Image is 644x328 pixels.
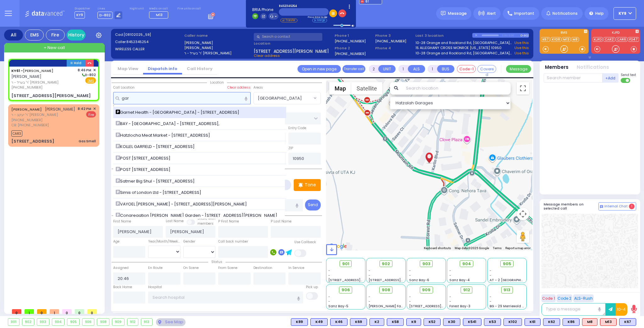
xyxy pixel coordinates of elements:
label: Fire units on call [177,7,201,11]
span: Phone 3 [375,33,414,38]
span: CB: [PHONE_NUMBER] [11,123,49,128]
span: - [369,299,370,304]
img: Logo [25,9,67,17]
div: K62 [543,318,560,326]
label: Night unit [130,7,144,11]
a: Dispatch info [143,66,182,72]
span: Message [448,10,467,17]
label: Last Name [166,219,184,224]
span: M13 [156,12,163,17]
div: K67 [619,318,636,326]
button: ALS [408,65,425,73]
span: Alert [487,11,496,16]
label: Location Name [113,104,138,109]
span: - [369,268,370,273]
div: 906 [82,319,94,325]
span: BG - 29 Merriewold S. [490,304,525,309]
label: Medic on call [149,7,170,11]
div: [STREET_ADDRESS] [11,138,54,145]
span: ✕ [93,106,96,112]
span: [GEOGRAPHIC_DATA] [258,95,302,101]
div: BLS [619,318,636,326]
span: [PERSON_NAME] Farm [369,304,406,309]
span: 901 [342,261,349,267]
span: - [490,268,491,273]
div: EMS [25,30,44,41]
span: 909 [422,287,430,293]
span: Phone 4 [375,46,414,51]
span: [08102025_59] [124,32,151,37]
span: Satmer Big Shul - [STREET_ADDRESS] [116,178,197,184]
div: Year/Month/Week/Day [148,239,180,244]
span: ר' יעקב - ר' [PERSON_NAME] [11,112,75,118]
div: BLS [310,318,328,326]
label: EMS [540,31,589,36]
button: ALS-Rush [573,294,594,302]
span: 8:42 PM [78,107,91,111]
button: 10-4 [616,303,627,316]
label: [PERSON_NAME] [184,45,252,51]
span: KY61 - [11,68,23,73]
span: - [409,299,411,304]
span: 908 [382,287,390,293]
span: - [449,294,451,299]
h5: Message members on selected call [544,202,598,210]
span: Sanz Bay-6 [409,278,429,282]
div: K69 [350,318,367,326]
button: Transfer call [342,65,365,73]
label: [PHONE_NUMBER] [335,51,366,56]
a: CAR2 [603,37,615,42]
input: Search location here [113,92,251,104]
div: K9 [406,318,421,326]
label: KJFD [591,31,640,36]
span: - [328,299,330,304]
span: Simis of London Ltd - [STREET_ADDRESS] [116,189,203,196]
a: Use this [514,40,529,46]
div: 902 [22,319,34,325]
span: [STREET_ADDRESS][PERSON_NAME] [328,278,388,282]
div: BLS [463,318,481,326]
span: - [490,299,491,304]
button: Show street map [329,82,351,95]
button: Drag Pegman onto the map to open Street View [517,230,529,243]
span: ✕ [93,68,96,73]
span: - [409,273,411,278]
div: K49 [310,318,328,326]
button: Message [506,65,531,73]
label: ר' בערל - ר' [PERSON_NAME] [184,51,252,56]
span: 912 [463,287,470,293]
div: Press Enter to dial [279,16,329,19]
span: Internal Chat [604,204,628,209]
span: 0 [75,309,84,314]
span: 902 [382,261,390,267]
div: 901 [8,319,19,325]
a: Use this [514,45,529,51]
a: KYD8 [551,37,561,42]
a: Open in new page [297,65,341,73]
button: Notifications [577,64,609,71]
label: Entry Code [288,126,306,131]
label: Lines [97,7,123,11]
img: comment-alt.png [600,205,603,208]
div: K61 [525,318,541,326]
div: 904 [52,319,64,325]
span: Send text [621,73,636,77]
span: D-802 [97,12,113,19]
span: Phone 1 [335,33,373,38]
span: Status [208,260,225,264]
label: Call Location [113,85,135,90]
span: BAY - [GEOGRAPHIC_DATA] - [STREET_ADDRESS], [116,121,222,127]
span: [STREET_ADDRESS][PERSON_NAME] [409,304,469,309]
li: Transfer [280,19,297,22]
u: EMS [87,79,94,83]
span: 8452345254 [279,4,329,8]
span: 913 [503,287,510,293]
span: [PHONE_NUMBER] [11,118,42,123]
span: KY9 [619,11,626,16]
button: Internal Chat 1 [598,202,636,210]
label: [PHONE_NUMBER] [375,39,406,43]
div: K58 [387,318,404,326]
label: Call back number [218,239,248,244]
label: From Scene [218,265,237,271]
label: Caller: [115,39,182,45]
